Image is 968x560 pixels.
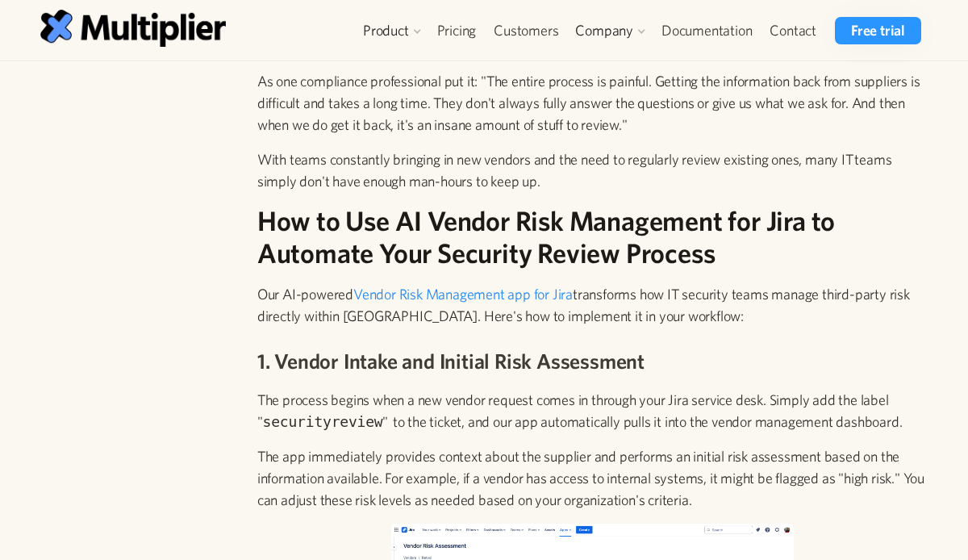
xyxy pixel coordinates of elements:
[257,283,928,327] p: Our AI-powered transforms how IT security teams manage third-party risk directly within [GEOGRAPH...
[363,21,409,40] div: Product
[428,17,486,44] a: Pricing
[257,205,928,271] h2: How to Use AI Vendor Risk Management for Jira to Automate Your Security Review Process
[355,17,428,44] div: Product
[485,17,567,44] a: Customers
[257,389,928,433] p: The process begins when a new vendor request comes in through your Jira service desk. Simply add ...
[257,148,928,192] p: With teams constantly bringing in new vendors and the need to regularly review existing ones, man...
[257,445,928,511] p: The app immediately provides context about the supplier and performs an initial risk assessment b...
[835,17,921,44] a: Free trial
[257,346,928,375] h3: 1. Vendor Intake and Initial Risk Assessment
[353,286,573,303] a: Vendor Risk Management app for Jira
[263,413,383,430] code: securityreview
[257,70,928,136] p: As one compliance professional put it: "The entire process is painful. Getting the information ba...
[567,17,653,44] div: Company
[761,17,825,44] a: Contact
[575,21,633,40] div: Company
[653,17,761,44] a: Documentation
